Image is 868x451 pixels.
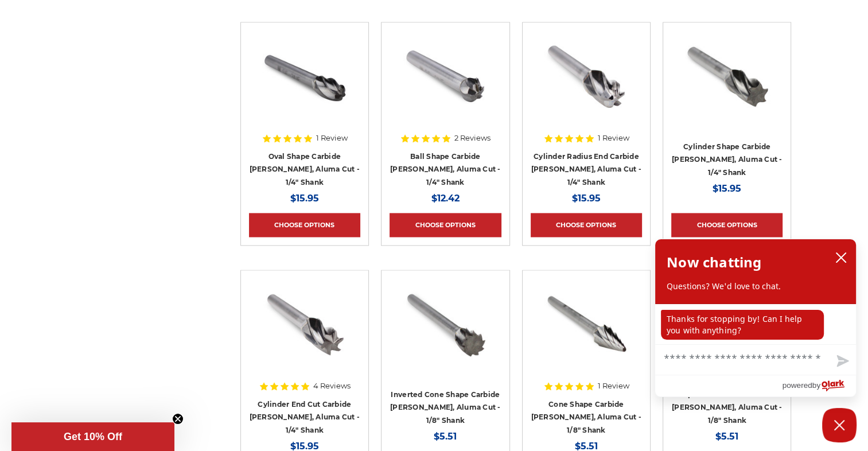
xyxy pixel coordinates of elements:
[655,239,857,397] div: olark chatbox
[249,278,360,390] a: SB-3NF cylinder end cut shape carbide burr 1/4" shank
[434,431,457,442] span: $5.51
[250,400,360,434] a: Cylinder End Cut Carbide [PERSON_NAME], Aluma Cut - 1/4" Shank
[667,251,761,274] h2: Now chatting
[249,213,360,237] a: Choose Options
[598,382,629,390] span: 1 Review
[390,390,501,425] a: Inverted Cone Shape Carbide [PERSON_NAME], Aluma Cut - 1/8" Shank
[172,413,184,425] button: Close teaser
[782,378,812,392] span: powered
[822,408,857,442] button: Close Chatbox
[598,134,629,142] span: 1 Review
[64,431,122,442] span: Get 10% Off
[531,152,642,186] a: Cylinder Radius End Carbide [PERSON_NAME], Aluma Cut - 1/4" Shank
[655,304,856,344] div: chat
[316,134,348,142] span: 1 Review
[390,30,501,142] a: SD-3NF ball shape carbide burr 1/4" shank
[667,281,844,292] p: Questions? We'd love to chat.
[259,278,351,370] img: SB-3NF cylinder end cut shape carbide burr 1/4" shank
[661,310,824,340] p: Thanks for stopping by! Can I help you with anything?
[672,142,783,177] a: Cylinder Shape Carbide [PERSON_NAME], Aluma Cut - 1/4" Shank
[399,30,491,122] img: SD-3NF ball shape carbide burr 1/4" shank
[250,152,360,186] a: Oval Shape Carbide [PERSON_NAME], Aluma Cut - 1/4" Shank
[572,193,601,204] span: $15.95
[390,278,501,390] a: inverted cone carbide burr for aluminum
[399,278,491,370] img: inverted cone carbide burr for aluminum
[671,30,783,142] a: SA-3NF cylinder shape carbide burr 1/4" shank
[540,30,632,122] img: SC-3NF cylinder radius cut shape carbide burr 1/4" shank
[249,30,360,142] a: SE-3NF oval/egg shape carbide burr 1/4" shank
[531,278,642,390] a: cone burr for aluminum
[11,422,174,451] div: Get 10% OffClose teaser
[531,213,642,237] a: Choose Options
[454,134,491,142] span: 2 Reviews
[672,390,783,425] a: Taper Radius End Carbide [PERSON_NAME], Aluma Cut - 1/8" Shank
[313,382,351,390] span: 4 Reviews
[390,213,501,237] a: Choose Options
[671,213,783,237] a: Choose Options
[713,183,741,194] span: $15.95
[531,400,642,434] a: Cone Shape Carbide [PERSON_NAME], Aluma Cut - 1/8" Shank
[259,30,351,122] img: SE-3NF oval/egg shape carbide burr 1/4" shank
[431,193,460,204] span: $12.42
[715,431,738,442] span: $5.51
[290,193,319,204] span: $15.95
[540,278,632,370] img: cone burr for aluminum
[827,348,856,375] button: Send message
[390,152,501,186] a: Ball Shape Carbide [PERSON_NAME], Aluma Cut - 1/4" Shank
[531,30,642,142] a: SC-3NF cylinder radius cut shape carbide burr 1/4" shank
[832,249,850,266] button: close chatbox
[812,378,820,392] span: by
[681,30,773,122] img: SA-3NF cylinder shape carbide burr 1/4" shank
[782,375,856,396] a: Powered by Olark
